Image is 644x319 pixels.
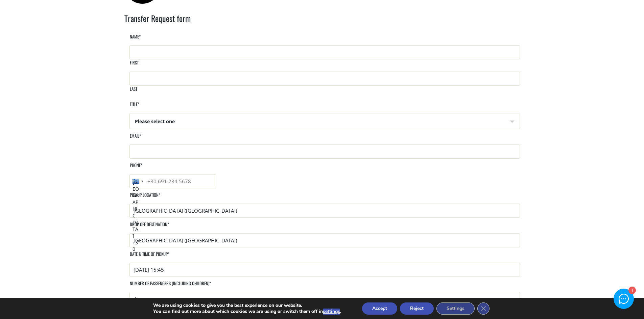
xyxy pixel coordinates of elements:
[133,179,139,252] span: [GEOGRAPHIC_DATA] +30
[129,251,169,263] label: Date & time of pickup
[129,33,141,45] label: Name
[153,302,341,309] p: We are using cookies to give you the best experience on our website.
[129,221,169,233] label: Drop off destination
[129,133,141,144] label: Email
[153,309,341,315] p: You can find out more about which cookies we are using or switch them off in .
[436,302,475,315] button: Settings
[362,302,397,315] button: Accept
[323,309,340,315] button: settings
[400,302,434,315] button: Reject
[129,86,137,98] label: Last
[628,287,635,294] div: 1
[129,101,139,113] label: Title
[129,162,142,174] label: Phone
[129,280,211,292] label: Number of passengers (including children)
[130,175,145,188] div: Selected country
[130,113,520,130] span: Please select one
[124,12,520,33] h2: Transfer Request form
[477,302,490,315] button: Close GDPR Cookie Banner
[129,192,160,204] label: Pickup location
[129,59,139,71] label: First
[129,174,216,188] input: +30 691 234 5678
